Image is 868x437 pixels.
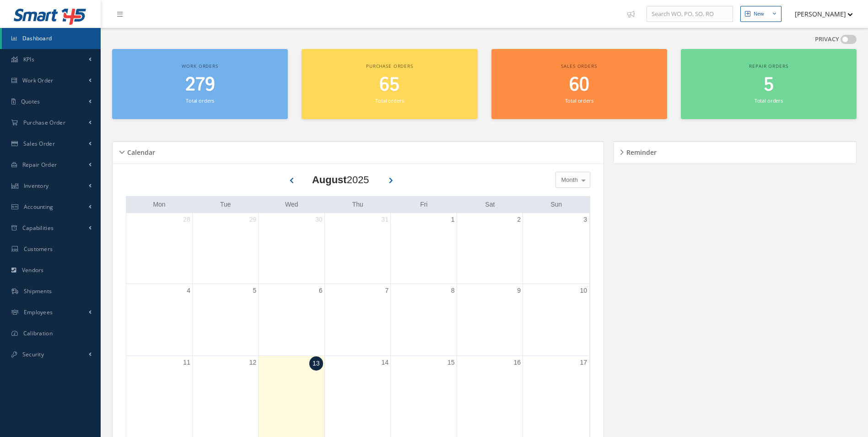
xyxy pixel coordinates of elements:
[749,63,788,69] span: Repair orders
[624,146,657,157] h5: Reminder
[24,182,49,190] span: Inventory
[483,199,496,210] a: Saturday
[283,199,300,210] a: Wednesday
[681,49,857,119] a: Repair orders 5 Total orders
[569,72,589,98] span: 60
[24,308,53,316] span: Employees
[181,213,192,226] a: July 28, 2025
[754,10,764,18] div: New
[312,172,369,187] div: 2025
[2,28,101,49] a: Dashboard
[181,356,192,369] a: August 11, 2025
[523,213,589,284] td: August 3, 2025
[302,49,477,119] a: Purchase orders 65 Total orders
[815,35,839,44] label: PRIVACY
[248,356,259,369] a: August 12, 2025
[23,329,53,337] span: Calibration
[582,213,589,226] a: August 3, 2025
[24,245,53,253] span: Customers
[309,356,323,371] a: August 13, 2025
[515,284,523,297] a: August 9, 2025
[251,284,259,297] a: August 5, 2025
[764,72,774,98] span: 5
[740,6,782,22] button: New
[647,6,733,22] input: Search WO, PO, SO, RO
[22,161,57,169] span: Repair Order
[112,49,288,119] a: Work orders 279 Total orders
[22,350,44,358] span: Security
[578,284,589,297] a: August 10, 2025
[259,213,324,284] td: July 30, 2025
[21,98,40,105] span: Quotes
[559,175,578,185] span: Month
[182,63,218,69] span: Work orders
[24,287,52,295] span: Shipments
[786,5,853,23] button: [PERSON_NAME]
[259,284,324,356] td: August 6, 2025
[755,97,783,104] small: Total orders
[313,213,324,226] a: July 30, 2025
[375,97,404,104] small: Total orders
[324,213,390,284] td: July 31, 2025
[248,213,259,226] a: July 29, 2025
[561,63,597,69] span: Sales orders
[491,49,667,119] a: Sales orders 60 Total orders
[565,97,593,104] small: Total orders
[22,266,44,274] span: Vendors
[126,213,192,284] td: July 28, 2025
[124,146,155,157] h5: Calendar
[185,284,192,297] a: August 4, 2025
[449,213,457,226] a: August 1, 2025
[379,72,399,98] span: 65
[380,213,391,226] a: July 31, 2025
[192,213,258,284] td: July 29, 2025
[515,213,523,226] a: August 2, 2025
[312,174,347,186] b: August
[22,34,52,42] span: Dashboard
[186,97,214,104] small: Total orders
[391,284,457,356] td: August 8, 2025
[151,199,167,210] a: Monday
[578,356,589,369] a: August 17, 2025
[22,224,54,232] span: Capabilities
[23,55,34,63] span: KPIs
[418,199,429,210] a: Friday
[23,140,55,147] span: Sales Order
[22,76,54,84] span: Work Order
[512,356,523,369] a: August 16, 2025
[446,356,457,369] a: August 15, 2025
[185,72,215,98] span: 279
[317,284,324,297] a: August 6, 2025
[391,213,457,284] td: August 1, 2025
[449,284,457,297] a: August 8, 2025
[218,199,233,210] a: Tuesday
[24,203,54,211] span: Accounting
[523,284,589,356] td: August 10, 2025
[23,119,65,126] span: Purchase Order
[192,284,258,356] td: August 5, 2025
[383,284,390,297] a: August 7, 2025
[549,199,564,210] a: Sunday
[380,356,391,369] a: August 14, 2025
[457,213,523,284] td: August 2, 2025
[366,63,413,69] span: Purchase orders
[457,284,523,356] td: August 9, 2025
[324,284,390,356] td: August 7, 2025
[126,284,192,356] td: August 4, 2025
[350,199,365,210] a: Thursday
